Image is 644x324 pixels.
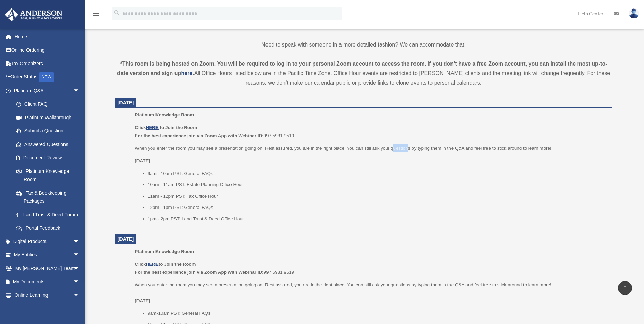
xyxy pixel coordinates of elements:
i: search [113,9,121,17]
p: When you enter the room you may see a presentation going on. Rest assured, you are in the right p... [135,281,607,305]
a: Portal Feedback [10,221,90,235]
a: Platinum Q&Aarrow_drop_down [5,84,90,97]
span: [DATE] [118,236,134,242]
a: Document Review [10,151,90,165]
a: HERE [146,262,158,267]
a: Platinum Walkthrough [10,111,90,124]
a: Online Learningarrow_drop_down [5,288,90,302]
a: My Entitiesarrow_drop_down [5,248,90,262]
a: vertical_align_top [618,281,632,295]
div: All Office Hours listed below are in the Pacific Time Zone. Office Hour events are restricted to ... [115,59,612,88]
p: 997 5981 9519 [135,260,607,276]
a: Home [5,30,90,43]
b: For the best experience join via Zoom App with Webinar ID: [135,270,263,275]
li: 12pm - 1pm PST: General FAQs [148,203,608,212]
a: menu [92,12,100,18]
a: My [PERSON_NAME] Teamarrow_drop_down [5,262,90,275]
a: Digital Productsarrow_drop_down [5,235,90,248]
a: Order StatusNEW [5,70,90,84]
a: Online Ordering [5,43,90,57]
i: vertical_align_top [621,284,629,292]
img: Anderson Advisors Platinum Portal [3,8,65,21]
u: [DATE] [135,298,150,303]
a: Submit a Question [10,124,90,138]
b: For the best experience join via Zoom App with Webinar ID: [135,133,263,138]
i: menu [92,10,100,18]
a: Tax Organizers [5,57,90,70]
span: arrow_drop_down [73,262,87,275]
b: Click [135,125,160,130]
div: NEW [39,72,54,82]
li: 9am - 10am PST: General FAQs [148,169,608,178]
span: Platinum Knowledge Room [135,112,194,118]
a: Platinum Knowledge Room [10,164,87,186]
p: When you enter the room you may see a presentation going on. Rest assured, you are in the right p... [135,144,607,152]
span: Platinum Knowledge Room [135,249,194,254]
li: 11am - 12pm PST: Tax Office Hour [148,192,608,200]
li: 10am - 11am PST: Estate Planning Office Hour [148,181,608,189]
b: to Join the Room [160,125,197,130]
span: arrow_drop_down [73,84,87,98]
a: HERE [146,125,158,130]
a: Tax & Bookkeeping Packages [10,186,90,208]
b: Click to Join the Room [135,262,196,267]
li: 1pm - 2pm PST: Land Trust & Deed Office Hour [148,215,608,223]
span: arrow_drop_down [73,235,87,249]
span: [DATE] [118,100,134,105]
strong: *This room is being hosted on Zoom. You will be required to log in to your personal Zoom account ... [117,61,607,76]
span: arrow_drop_down [73,248,87,262]
a: Client FAQ [10,97,90,111]
li: 9am-10am PST: General FAQs [148,309,608,318]
img: User Pic [629,8,639,18]
strong: . [192,70,194,76]
a: Answered Questions [10,138,90,151]
span: arrow_drop_down [73,288,87,302]
u: [DATE] [135,158,150,163]
p: Need to speak with someone in a more detailed fashion? We can accommodate that! [115,40,612,50]
span: arrow_drop_down [73,275,87,289]
p: 997 5981 9519 [135,124,607,140]
a: My Documentsarrow_drop_down [5,275,90,289]
a: Land Trust & Deed Forum [10,208,90,221]
a: here [181,70,192,76]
